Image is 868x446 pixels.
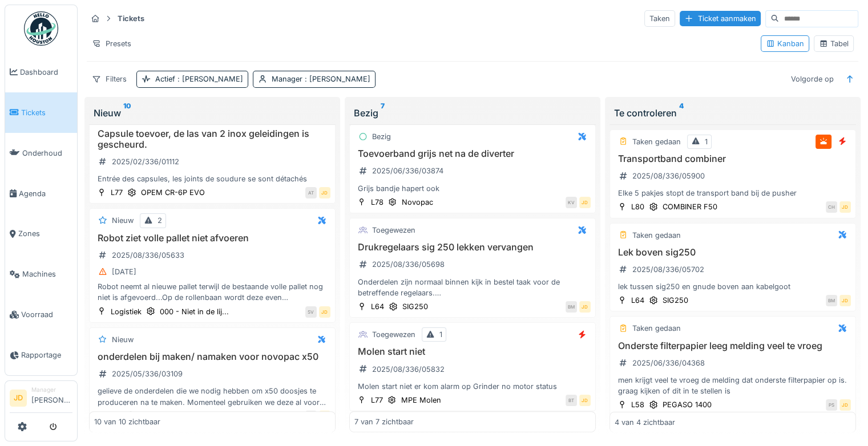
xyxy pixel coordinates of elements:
div: Novopac [140,411,171,421]
div: AT [305,187,317,198]
div: BM [566,301,577,313]
div: 1 [705,136,708,147]
div: Nieuw [94,106,331,120]
div: Taken gedaan [632,323,681,334]
h3: Molen start niet [354,346,591,357]
a: Dashboard [5,52,77,92]
div: Entrée des capsules, les joints de soudure se sont détachés [94,173,330,184]
div: JD [579,301,591,313]
div: L77 [111,187,123,198]
div: Volgorde op [786,71,839,87]
span: : [PERSON_NAME] [175,75,243,83]
div: Kanban [766,38,804,49]
div: Onderdelen zijn normaal binnen kijk in bestel taak voor de betreffende regelaars. 2025/07/336/048... [354,277,591,298]
div: JD [839,295,851,306]
div: 2025/08/336/05633 [112,250,184,261]
span: Machines [22,269,72,279]
div: Nieuw [112,215,134,226]
a: Voorraad [5,294,77,335]
div: SV [305,306,317,318]
div: Filters [87,71,132,87]
div: COMBINER F50 [663,201,717,212]
sup: 4 [679,106,684,120]
div: lek tussen sig250 en gnude boven aan kabelgoot [615,281,851,292]
a: Onderhoud [5,133,77,173]
span: Onderhoud [22,148,72,159]
h3: Toevoerband grijs net na de diverter [354,148,591,159]
div: Taken [644,10,675,27]
div: 4 van 4 zichtbaar [615,416,675,427]
div: 2025/08/336/05702 [632,264,704,275]
div: 2025/08/336/05832 [372,364,445,375]
div: Grijs bandje hapert ook [354,183,591,194]
div: 2025/08/336/05698 [372,259,445,270]
div: men krijgt veel te vroeg de melding dat onderste filterpapier op is. graag kijken of dit in te st... [615,375,851,396]
div: 2025/05/336/03109 [112,368,183,379]
div: L58 [631,399,644,410]
span: Dashboard [20,67,72,78]
div: 2025/02/336/01112 [112,156,179,167]
div: JV [305,411,317,422]
span: Agenda [19,188,72,199]
a: Rapportage [5,335,77,375]
strong: Tickets [113,13,149,24]
a: Tickets [5,92,77,133]
div: gelieve de onderdelen die we nodig hebben om x50 doosjes te produceren na te maken. Momenteel geb... [94,386,330,407]
h3: Drukregelaars sig 250 lekken vervangen [354,242,591,253]
div: 2025/08/336/05900 [632,171,705,181]
span: Rapportage [21,350,72,360]
a: Agenda [5,173,77,214]
div: L71 [111,411,122,421]
div: SIG250 [663,295,688,306]
sup: 7 [381,106,385,120]
div: Ticket aanmaken [680,11,761,26]
div: Taken gedaan [632,136,681,147]
div: JD [579,197,591,208]
h3: onderdelen bij maken/ namaken voor novopac x50 [94,351,330,362]
div: Elke 5 pakjes stopt de transport band bij de pusher [615,188,851,198]
div: L64 [631,295,644,306]
div: Nieuw [112,334,134,345]
h3: Capsule toevoer, de las van 2 inox geleidingen is gescheurd. [94,128,330,150]
div: L77 [371,395,383,406]
h3: Transportband combiner [615,153,851,164]
div: 2 [158,215,162,226]
div: Bezig [372,131,391,142]
div: Taken gedaan [632,230,681,241]
div: Toegewezen [372,329,415,340]
div: PS [826,399,837,411]
div: JD [839,201,851,213]
div: 1 [439,329,442,340]
div: PEGASO 1400 [663,399,712,410]
div: [DATE] [112,266,136,277]
div: Novopac [402,197,433,208]
div: Presets [87,35,136,52]
div: JD [579,395,591,406]
h3: Lek boven sig250 [615,247,851,258]
div: KV [566,197,577,208]
span: : [PERSON_NAME] [302,75,370,83]
div: Robot neemt al nieuwe pallet terwijl de bestaande volle pallet nog niet is afgevoerd...Op de roll... [94,281,330,303]
div: Toegewezen [372,225,415,236]
div: JD [319,306,330,318]
div: Actief [155,74,243,84]
div: SIG250 [402,301,428,312]
a: Machines [5,254,77,295]
div: CH [826,201,837,213]
div: Tabel [819,38,849,49]
div: 2025/06/336/03874 [372,165,443,176]
div: Bezig [354,106,591,120]
div: 7 van 7 zichtbaar [354,416,414,427]
div: L78 [371,197,383,208]
div: BM [826,295,837,306]
a: JD Manager[PERSON_NAME] [10,386,72,413]
div: L80 [631,201,644,212]
span: Zones [18,228,72,239]
div: Molen start niet er kom alarm op Grinder no motor status [354,381,591,392]
div: 2025/06/336/04368 [632,358,705,368]
div: OPEM CR-6P EVO [141,187,205,198]
div: Manager [31,386,72,394]
h3: Onderste filterpapier leeg melding veel te vroeg [615,340,851,351]
span: Tickets [21,107,72,118]
div: Te controleren [614,106,851,120]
